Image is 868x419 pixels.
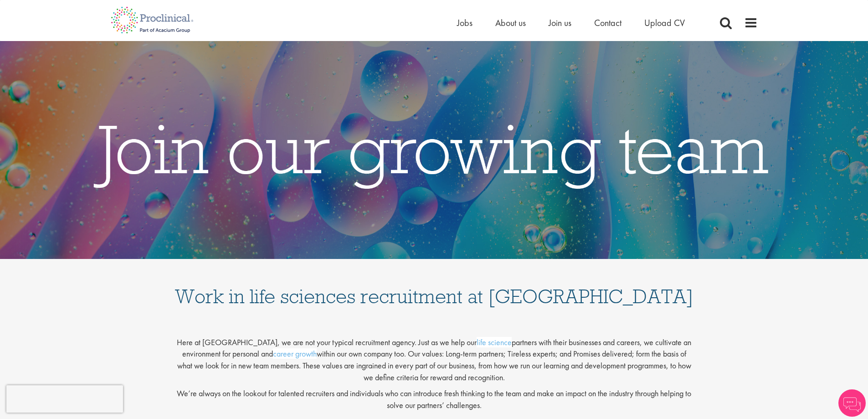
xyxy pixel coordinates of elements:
a: Upload CV [644,17,685,29]
h1: Work in life sciences recruitment at [GEOGRAPHIC_DATA] [175,268,694,306]
img: Chatbot [838,389,866,417]
a: Contact [594,17,621,29]
a: Join us [549,17,571,29]
a: About us [495,17,526,29]
a: life science [477,337,512,347]
iframe: reCAPTCHA [6,385,123,413]
p: Here at [GEOGRAPHIC_DATA], we are not your typical recruitment agency. Just as we help our partne... [175,329,694,383]
p: We’re always on the lookout for talented recruiters and individuals who can introduce fresh think... [175,388,694,411]
a: Jobs [457,17,473,29]
a: career growth [273,348,317,359]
